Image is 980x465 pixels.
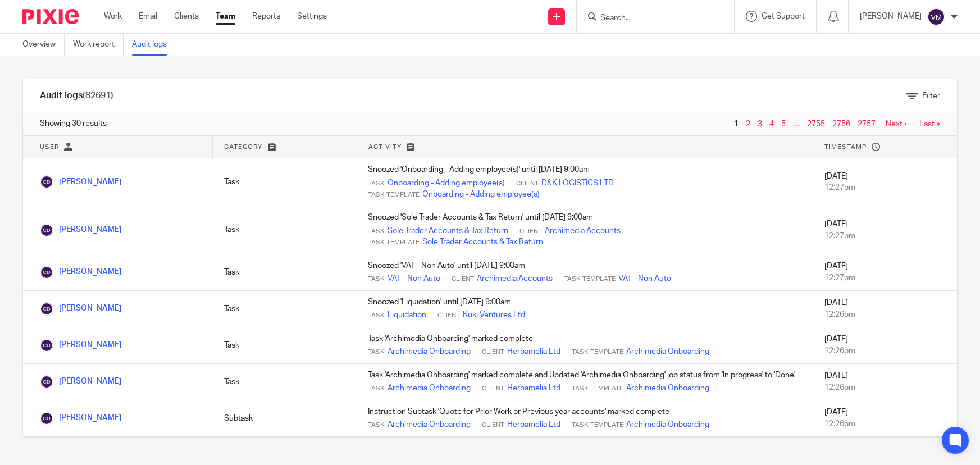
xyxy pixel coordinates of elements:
[746,120,750,128] a: 2
[357,254,813,290] td: Snoozed 'VAT - Non Auto' until [DATE] 9:00am
[40,302,53,316] img: Chris Demetriou
[40,341,121,349] a: [PERSON_NAME]
[213,400,357,436] td: Subtask
[482,421,504,430] span: Client
[758,120,762,128] a: 3
[388,419,471,430] a: Archimedia Onboarding
[807,120,825,128] a: 2755
[477,273,553,284] a: Archimedia Accounts
[357,206,813,254] td: Snoozed 'Sole Trader Accounts & Tax Return' until [DATE] 9:00am
[599,13,700,24] input: Search
[626,382,709,394] a: Archimedia Onboarding
[422,236,543,248] a: Sole Trader Accounts & Tax Return
[40,266,53,279] img: Chris Demetriou
[213,158,357,206] td: Task
[824,345,946,357] div: 12:26pm
[507,419,560,430] a: Herbamelia Ltd
[790,117,803,131] span: …
[224,144,262,150] span: Category
[388,273,440,284] a: VAT - Non Auto
[507,346,560,357] a: Herbamelia Ltd
[813,158,957,206] td: [DATE]
[813,254,957,290] td: [DATE]
[541,177,614,189] a: D&K LOGISTICS LTD
[40,375,53,389] img: Chris Demetriou
[572,384,623,393] span: Task Template
[174,11,199,22] a: Clients
[368,144,402,150] span: Activity
[922,92,940,100] span: Filter
[388,382,471,394] a: Archimedia Onboarding
[139,11,157,22] a: Email
[813,206,957,254] td: [DATE]
[482,384,504,393] span: Client
[824,230,946,241] div: 12:27pm
[40,226,121,234] a: [PERSON_NAME]
[40,175,53,189] img: Chris Demetriou
[388,177,505,189] a: Onboarding - Adding employee(s)
[919,120,940,128] a: Last »
[618,273,671,284] a: VAT - Non Auto
[40,144,59,150] span: User
[132,34,175,56] a: Audit logs
[368,179,385,188] span: Task
[858,120,876,128] a: 2757
[216,11,235,22] a: Team
[368,348,385,357] span: Task
[40,412,53,425] img: Chris Demetriou
[22,34,65,56] a: Overview
[252,11,280,22] a: Reports
[368,227,385,236] span: Task
[40,304,121,312] a: [PERSON_NAME]
[731,117,741,131] span: 1
[357,158,813,206] td: Snoozed 'Onboarding - Adding employee(s)' until [DATE] 9:00am
[824,382,946,393] div: 12:26pm
[297,11,327,22] a: Settings
[40,118,107,129] span: Showing 30 results
[516,179,539,188] span: Client
[213,290,357,327] td: Task
[545,225,621,236] a: Archimedia Accounts
[40,268,121,276] a: [PERSON_NAME]
[213,363,357,400] td: Task
[564,275,616,284] span: Task Template
[626,419,709,430] a: Archimedia Onboarding
[357,363,813,400] td: Task 'Archimedia Onboarding' marked complete and Updated 'Archimedia Onboarding' job status from ...
[368,384,385,393] span: Task
[368,238,420,247] span: Task Template
[452,275,474,284] span: Client
[824,309,946,320] div: 12:26pm
[388,346,471,357] a: Archimedia Onboarding
[40,339,53,352] img: Chris Demetriou
[781,120,786,128] a: 5
[519,227,542,236] span: Client
[927,8,945,26] img: svg%3E
[422,189,540,200] a: Onboarding - Adding employee(s)
[572,348,623,357] span: Task Template
[213,206,357,254] td: Task
[368,275,385,284] span: Task
[368,311,385,320] span: Task
[388,225,508,236] a: Sole Trader Accounts & Tax Return
[824,182,946,193] div: 12:27pm
[762,12,805,20] span: Get Support
[368,421,385,430] span: Task
[40,178,121,186] a: [PERSON_NAME]
[813,327,957,363] td: [DATE]
[824,418,946,430] div: 12:26pm
[40,414,121,422] a: [PERSON_NAME]
[813,400,957,436] td: [DATE]
[769,120,774,128] a: 4
[40,224,53,237] img: Chris Demetriou
[463,309,525,321] a: Kuki Ventures Ltd
[357,327,813,363] td: Task 'Archimedia Onboarding' marked complete
[886,120,906,128] a: Next ›
[213,327,357,363] td: Task
[813,363,957,400] td: [DATE]
[104,11,122,22] a: Work
[40,377,121,385] a: [PERSON_NAME]
[73,34,124,56] a: Work report
[824,144,867,150] span: Timestamp
[824,272,946,284] div: 12:27pm
[860,11,922,22] p: [PERSON_NAME]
